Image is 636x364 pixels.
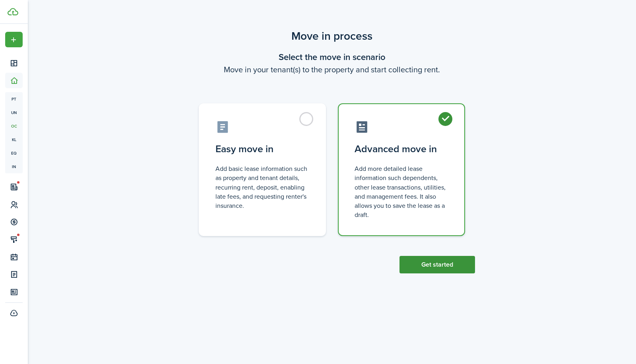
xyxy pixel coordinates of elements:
a: eq [5,146,23,160]
img: TenantCloud [8,8,18,15]
wizard-step-header-title: Select the move in scenario [189,50,475,64]
button: Get started [399,256,475,273]
scenario-title: Move in process [189,28,475,45]
control-radio-card-description: Add more detailed lease information such dependents, other lease transactions, utilities, and man... [355,164,448,219]
a: kl [5,133,23,146]
control-radio-card-description: Add basic lease information such as property and tenant details, recurring rent, deposit, enablin... [215,164,309,210]
control-radio-card-title: Advanced move in [355,142,448,156]
button: Open menu [5,32,23,47]
control-radio-card-title: Easy move in [215,142,309,156]
a: pt [5,92,23,106]
wizard-step-header-description: Move in your tenant(s) to the property and start collecting rent. [189,64,475,76]
a: oc [5,119,23,133]
a: in [5,160,23,173]
a: un [5,106,23,119]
